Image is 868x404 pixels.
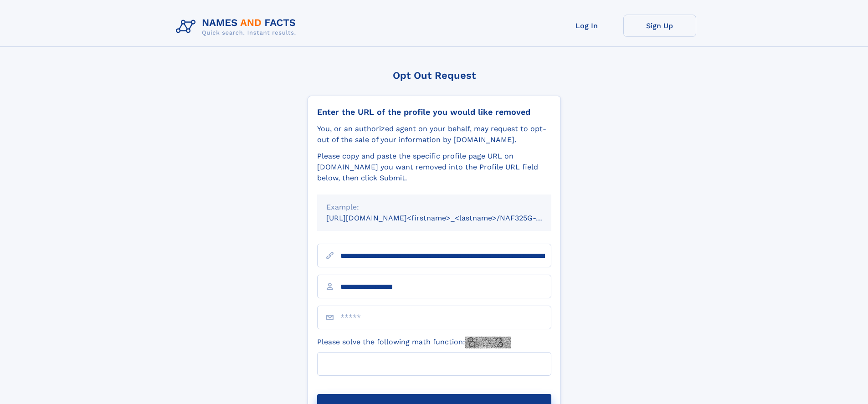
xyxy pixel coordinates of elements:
[623,15,696,37] a: Sign Up
[317,151,551,184] div: Please copy and paste the specific profile page URL on [DOMAIN_NAME] you want removed into the Pr...
[317,337,511,348] label: Please solve the following math function:
[172,15,303,39] img: Logo Names and Facts
[317,107,551,117] div: Enter the URL of the profile you would like removed
[326,202,542,213] div: Example:
[326,214,569,222] small: [URL][DOMAIN_NAME]<firstname>_<lastname>/NAF325G-xxxxxxxx
[308,70,561,81] div: Opt Out Request
[317,123,551,145] div: You, or an authorized agent on your behalf, may request to opt-out of the sale of your informatio...
[550,15,623,37] a: Log In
